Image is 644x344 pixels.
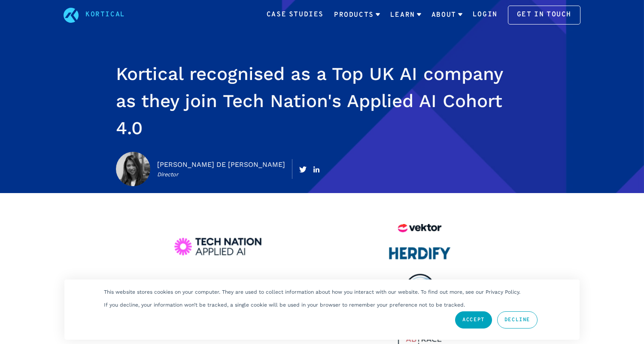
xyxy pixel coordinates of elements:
[497,311,538,329] a: Decline
[390,4,421,26] a: Learn
[431,4,462,26] a: About
[104,289,520,295] p: This website stores cookies on your computer. They are used to collect information about how you ...
[299,166,307,173] img: Twitter icon
[157,170,285,179] p: Director
[334,4,380,26] a: Products
[157,160,285,169] a: [PERSON_NAME] De [PERSON_NAME]
[85,9,125,21] a: Kortical
[508,6,580,25] a: Get in touch
[267,9,324,21] a: Case Studies
[455,311,492,329] a: Accept
[313,166,319,172] img: Linkedin icon
[116,60,528,141] h1: Kortical recognised as a Top UK AI company as they join Tech Nation's Applied AI Cohort 4.0
[104,302,465,308] p: If you decline, your information won’t be tracked, a single cookie will be used in your browser t...
[116,152,150,186] img: Jaclyn De Jesus
[473,9,498,21] a: Login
